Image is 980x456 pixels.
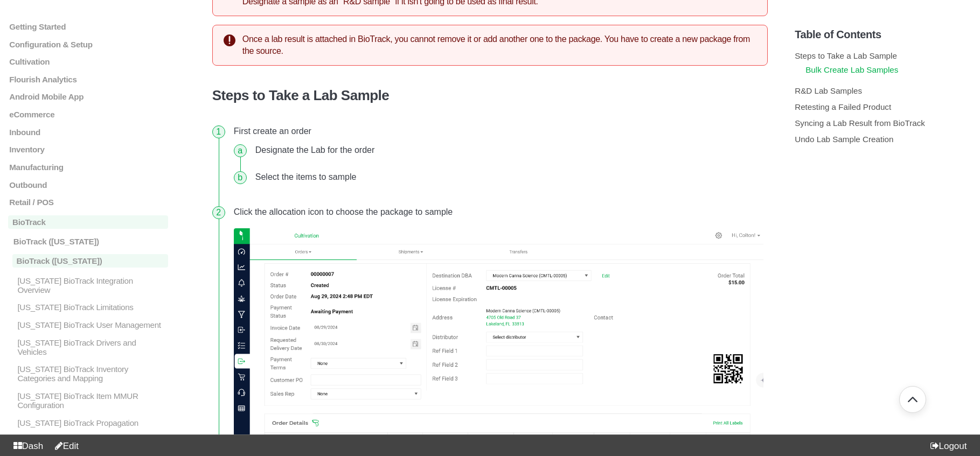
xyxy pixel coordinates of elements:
[8,39,168,48] a: Configuration & Setup
[8,162,168,171] a: Manufacturing
[8,276,168,294] a: [US_STATE] BioTrack Integration Overview
[212,87,768,104] h3: Steps to Take a Lab Sample
[795,135,893,144] a: Undo Lab Sample Creation
[212,25,768,66] div: Once a lab result is attached in BioTrack, you cannot remove it or add another one to the package...
[795,51,897,60] a: Steps to Take a Lab Sample
[795,118,925,128] a: Syncing a Lab Result from BioTrack
[251,137,763,164] li: Designate the Lab for the order
[8,236,168,245] a: BioTrack ([US_STATE])
[8,109,168,118] a: eCommerce
[805,65,898,74] a: Bulk Create Lab Samples
[899,386,926,413] button: Go back to top of document
[8,57,168,66] a: Cultivation
[8,418,168,427] a: [US_STATE] BioTrack Propagation
[8,303,168,312] a: [US_STATE] BioTrack Limitations
[16,276,168,294] p: [US_STATE] BioTrack Integration Overview
[8,197,168,206] a: Retail / POS
[16,364,168,383] p: [US_STATE] BioTrack Inventory Categories and Mapping
[8,180,168,189] a: Outbound
[8,338,168,356] a: [US_STATE] BioTrack Drivers and Vehicles
[8,92,168,101] a: Android Mobile App
[8,254,168,268] a: BioTrack ([US_STATE])
[16,320,168,329] p: [US_STATE] BioTrack User Management
[8,74,168,83] a: Flourish Analytics
[795,102,891,111] a: Retesting a Failed Product
[16,303,168,312] p: [US_STATE] BioTrack Limitations
[795,29,972,41] h5: Table of Contents
[8,320,168,329] a: [US_STATE] BioTrack User Management
[9,441,43,451] a: Dash
[251,164,763,191] li: Select the items to sample
[8,215,168,228] a: BioTrack
[50,441,79,451] a: Edit
[12,236,169,245] p: BioTrack ([US_STATE])
[8,391,168,409] a: [US_STATE] BioTrack Item MMUR Configuration
[8,145,168,154] a: Inventory
[12,254,169,268] p: BioTrack ([US_STATE])
[8,22,168,31] a: Getting Started
[230,118,768,199] li: First create an order
[8,127,168,136] a: Inbound
[16,338,168,356] p: [US_STATE] BioTrack Drivers and Vehicles
[16,418,168,427] p: [US_STATE] BioTrack Propagation
[795,86,862,95] a: R&D Lab Samples
[16,391,168,409] p: [US_STATE] BioTrack Item MMUR Configuration
[795,11,972,440] section: Table of Contents
[8,364,168,383] a: [US_STATE] BioTrack Inventory Categories and Mapping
